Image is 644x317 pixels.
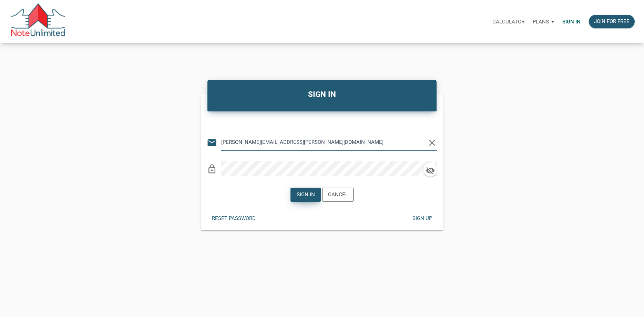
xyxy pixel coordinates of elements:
input: Email [221,135,427,150]
div: Sign up [412,215,432,222]
button: Plans [529,11,558,32]
button: Reset password [207,212,261,225]
p: Sign in [562,19,581,25]
a: Join for free [585,11,639,32]
div: Reset password [212,215,256,222]
a: Calculator [488,11,529,32]
button: Cancel [323,188,354,202]
p: Calculator [492,19,524,25]
div: Sign in [297,191,315,199]
button: Sign up [407,212,437,225]
img: NoteUnlimited [10,3,66,40]
i: lock_outline [207,164,217,174]
h4: SIGN IN [213,89,432,100]
p: Plans [533,19,549,25]
div: Join for free [594,18,630,26]
i: email [207,138,217,148]
i: clear [427,138,437,148]
div: Cancel [328,191,348,199]
a: Plans [529,11,558,32]
a: Sign in [558,11,585,32]
button: Sign in [290,188,321,202]
button: Join for free [589,15,635,28]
